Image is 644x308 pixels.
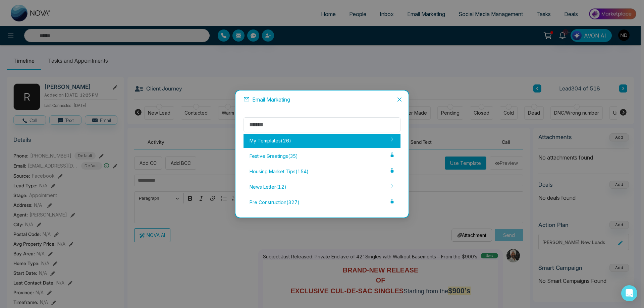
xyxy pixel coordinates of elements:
div: Open Intercom Messenger [621,285,637,301]
div: Housing Market Tips ( 154 ) [244,165,400,179]
button: Close [390,90,409,109]
div: News Letter ( 12 ) [244,180,400,194]
div: Pre Construction ( 327 ) [244,195,400,209]
span: close [397,97,402,102]
div: My Templates ( 26 ) [244,134,400,148]
div: Festive Greetings ( 35 ) [244,149,400,163]
span: Email Marketing [252,96,290,103]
